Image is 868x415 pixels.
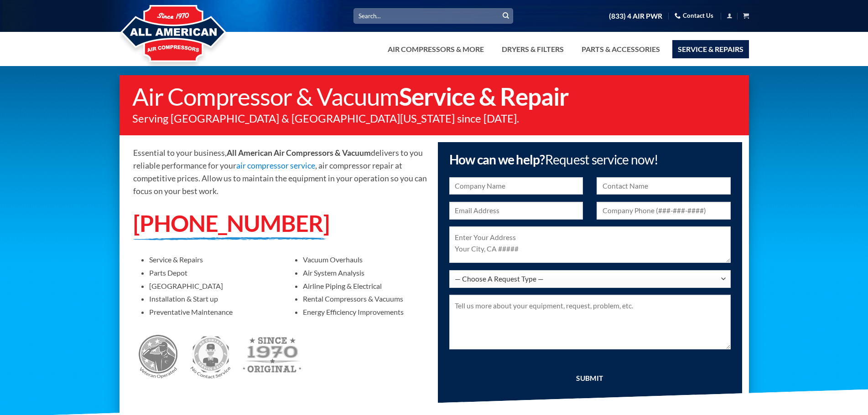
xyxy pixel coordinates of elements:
button: Submit [499,9,513,23]
input: Submit [449,367,731,387]
p: Air System Analysis [303,268,427,277]
input: Company Phone (###-###-####) [597,202,731,220]
a: (833) 4 AIR PWR [609,8,662,24]
input: Contact Name [597,177,731,195]
span: Request service now! [545,152,659,167]
strong: All American Air Compressors & Vacuum [227,148,371,158]
strong: Service & Repair [399,82,569,111]
a: air compressor service [236,161,315,170]
a: Contact Us [675,9,713,23]
span: Essential to your business, delivers to you reliable performance for your , air compressor repair... [133,148,427,196]
p: [GEOGRAPHIC_DATA] [149,282,273,290]
a: View cart [743,10,749,21]
a: [PHONE_NUMBER] [133,209,329,237]
p: Vacuum Overhauls [303,255,427,264]
p: Installation & Start up [149,294,273,303]
input: Email Address [449,202,583,220]
a: Service & Repairs [672,40,749,58]
input: Company Name [449,177,583,195]
a: Dryers & Filters [496,40,569,58]
p: Rental Compressors & Vacuums [303,294,427,303]
a: Login [727,10,733,21]
p: Preventative Maintenance [149,307,273,316]
p: Service & Repairs [149,255,273,264]
p: Airline Piping & Electrical [303,282,427,290]
input: Search… [353,8,513,23]
a: Parts & Accessories [576,40,665,58]
span: How can we help? [449,152,659,167]
a: Air Compressors & More [382,40,489,58]
p: Energy Efficiency Improvements [303,307,427,316]
p: Serving [GEOGRAPHIC_DATA] & [GEOGRAPHIC_DATA][US_STATE] since [DATE]. [132,113,740,124]
p: Parts Depot [149,268,273,277]
h1: Air Compressor & Vacuum [132,84,740,108]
